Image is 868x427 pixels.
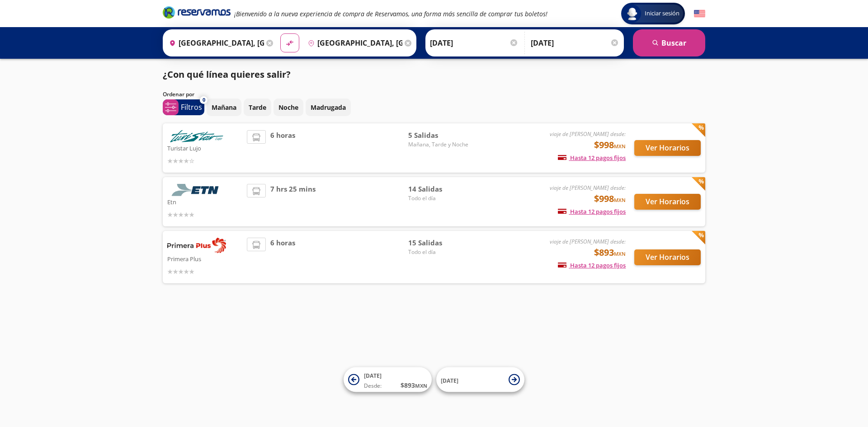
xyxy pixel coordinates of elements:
[594,138,626,152] span: $998
[163,5,231,22] a: Brand Logo
[165,32,264,54] input: Buscar Origen
[244,99,271,116] button: Tarde
[408,184,472,194] span: 14 Salidas
[306,99,351,116] button: Madrugada
[212,103,236,112] p: Mañana
[234,9,547,18] em: ¡Bienvenido a la nueva experiencia de compra de Reservamos, una forma más sencilla de comprar tus...
[167,130,226,142] img: Turistar Lujo
[558,154,626,162] span: Hasta 12 pagos fijos
[344,367,432,392] button: [DATE]Desde:$893MXN
[181,102,202,113] p: Filtros
[270,238,295,277] span: 6 horas
[163,68,291,81] p: ¿Con qué línea quieres salir?
[167,253,242,264] p: Primera Plus
[311,103,346,112] p: Madrugada
[694,8,705,19] button: English
[408,141,472,149] span: Mañana, Tarde y Noche
[550,184,626,192] em: viaje de [PERSON_NAME] desde:
[415,382,427,389] small: MXN
[163,99,204,115] button: 0Filtros
[550,238,626,245] em: viaje de [PERSON_NAME] desde:
[430,32,519,54] input: Elegir Fecha
[270,130,295,166] span: 6 horas
[531,32,619,54] input: Opcional
[558,207,626,216] span: Hasta 12 pagos fijos
[408,194,472,202] span: Todo el día
[167,184,226,196] img: Etn
[408,238,472,248] span: 15 Salidas
[634,194,701,210] button: Ver Horarios
[614,250,626,257] small: MXN
[634,140,701,156] button: Ver Horarios
[364,372,382,380] span: [DATE]
[436,367,524,392] button: [DATE]
[207,99,241,116] button: Mañana
[401,380,427,390] span: $ 893
[594,192,626,206] span: $998
[249,103,266,112] p: Tarde
[278,103,298,112] p: Noche
[594,246,626,259] span: $893
[408,130,472,141] span: 5 Salidas
[558,261,626,269] span: Hasta 12 pagos fijos
[167,196,242,207] p: Etn
[633,29,705,56] button: Buscar
[304,32,403,54] input: Buscar Destino
[364,382,382,390] span: Desde:
[641,9,683,18] span: Iniciar sesión
[441,376,458,384] span: [DATE]
[614,143,626,150] small: MXN
[274,99,303,116] button: Noche
[550,130,626,138] em: viaje de [PERSON_NAME] desde:
[163,5,231,19] i: Brand Logo
[167,142,242,153] p: Turistar Lujo
[163,90,194,99] p: Ordenar por
[167,238,226,253] img: Primera Plus
[614,197,626,203] small: MXN
[634,249,701,265] button: Ver Horarios
[203,96,205,104] span: 0
[270,184,316,220] span: 7 hrs 25 mins
[408,248,472,256] span: Todo el día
